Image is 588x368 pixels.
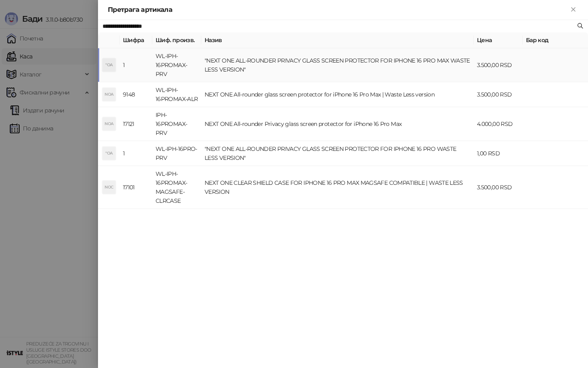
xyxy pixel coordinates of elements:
div: NOA [102,88,116,101]
button: Close [568,5,578,15]
td: 17121 [120,107,152,141]
td: 17101 [120,166,152,209]
td: 9148 [120,82,152,107]
th: Назив [201,32,474,48]
td: 3.500,00 RSD [474,48,523,82]
td: 1,00 RSD [474,141,523,166]
td: WL-IPH-16PRO-PRV [152,141,201,166]
td: "NEXT ONE ALL-ROUNDER PRIVACY GLASS SCREEN PROTECTOR FOR IPHONE 16 PRO MAX WASTE LESS VERSION" [201,48,474,82]
td: 1 [120,48,152,82]
div: NOC [102,181,116,194]
th: Бар код [523,32,588,48]
div: "OA [102,147,116,160]
th: Шифра [120,32,152,48]
td: WL-IPH-16PROMAX-PRV [152,48,201,82]
td: NEXT ONE CLEAR SHIELD CASE FOR IPHONE 16 PRO MAX MAGSAFE COMPATIBLE | WASTE LESS VERSION [201,166,474,209]
td: "NEXT ONE ALL-ROUNDER PRIVACY GLASS SCREEN PROTECTOR FOR IPHONE 16 PRO WASTE LESS VERSION" [201,141,474,166]
div: Претрага артикала [108,5,568,15]
td: 1 [120,141,152,166]
td: 3.500,00 RSD [474,82,523,107]
td: WL-IPH-16PROMAX-ALR [152,82,201,107]
td: WL-IPH-16PROMAX-MAGSAFE-CLRCASE [152,166,201,209]
th: Шиф. произв. [152,32,201,48]
td: IPH-16PROMAX-PRV [152,107,201,141]
div: NOA [102,117,116,130]
div: "OA [102,58,116,72]
td: NEXT ONE All-rounder glass screen protector for iPhone 16 Pro Max | Waste Less version [201,82,474,107]
td: 4.000,00 RSD [474,107,523,141]
td: NEXT ONE All-rounder Privacy glass screen protector for iPhone 16 Pro Max [201,107,474,141]
th: Цена [474,32,523,48]
td: 3.500,00 RSD [474,166,523,209]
